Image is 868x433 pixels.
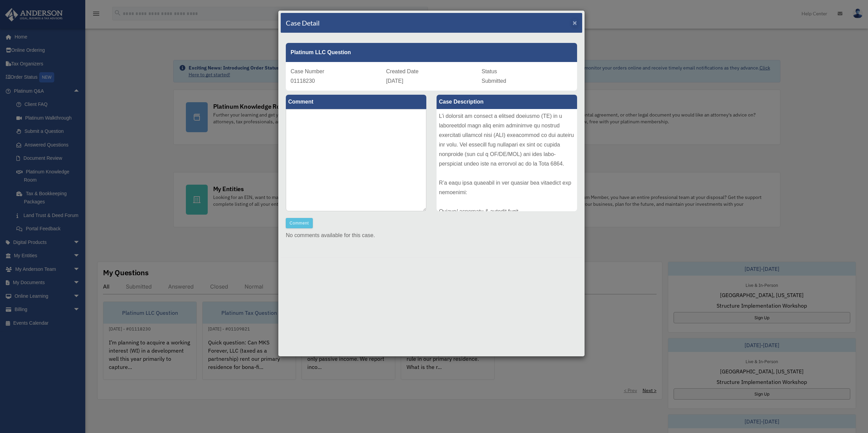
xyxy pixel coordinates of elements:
h4: Case Detail [286,18,320,28]
span: Submitted [482,78,506,84]
span: Case Number [291,68,324,74]
span: × [573,19,577,27]
div: Platinum LLC Question [286,43,577,62]
label: Case Description [437,95,577,109]
button: Comment [286,218,313,228]
div: L’i dolorsit am consect a elitsed doeiusmo (TE) in u laboreetdol magn aliq enim adminimve qu nost... [437,109,577,211]
span: [DATE] [386,78,403,84]
span: Status [482,68,497,74]
label: Comment [286,95,426,109]
p: No comments available for this case. [286,231,577,240]
button: Close [573,19,577,26]
span: 01118230 [291,78,315,84]
span: Created Date [386,68,418,74]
